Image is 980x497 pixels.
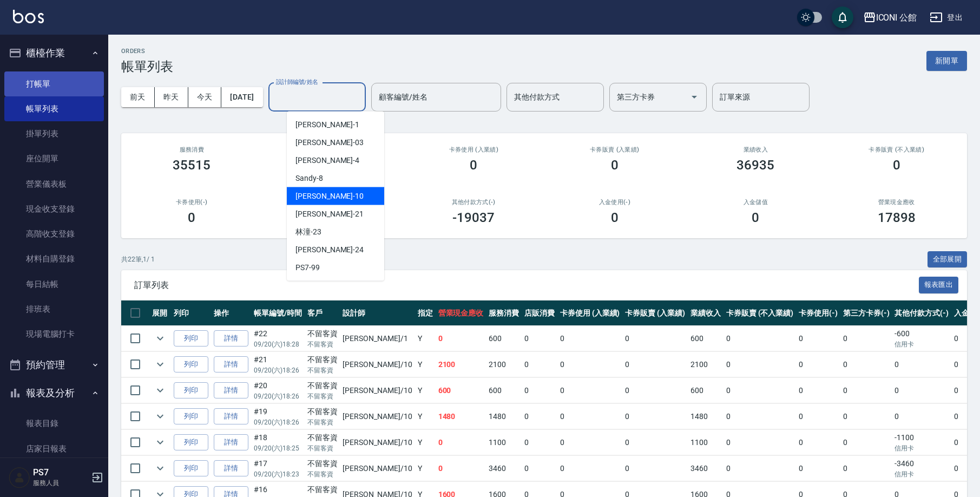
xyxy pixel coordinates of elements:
h3: 服務消費 [134,146,249,153]
td: 3460 [486,456,522,481]
td: 0 [840,404,892,429]
td: 0 [796,378,840,403]
button: 今天 [188,87,222,107]
p: 信用卡 [895,469,949,479]
td: 0 [622,404,688,429]
td: 0 [557,352,623,377]
a: 每日結帳 [4,272,104,297]
td: 0 [724,430,796,455]
a: 詳情 [214,356,248,373]
p: 不留客資 [307,469,338,479]
td: 0 [622,430,688,455]
th: 卡券販賣 (不入業績) [724,300,796,326]
th: 營業現金應收 [436,300,486,326]
button: 預約管理 [4,351,104,379]
td: 600 [688,378,724,403]
span: [PERSON_NAME] -4 [295,155,359,166]
a: 詳情 [214,382,248,399]
a: 座位開單 [4,146,104,171]
h3: 帳單列表 [121,59,173,74]
a: 詳情 [214,460,248,477]
span: [PERSON_NAME] -03 [295,137,364,148]
td: #21 [251,352,305,377]
h3: -19037 [452,210,495,225]
th: 其他付款方式(-) [892,300,951,326]
button: expand row [152,460,168,476]
button: expand row [152,408,168,424]
td: 0 [840,378,892,403]
td: Y [415,456,436,481]
td: #20 [251,378,305,403]
h2: 其他付款方式(-) [416,199,531,206]
p: 09/20 (六) 18:23 [254,469,302,479]
p: 09/20 (六) 18:28 [254,339,302,349]
td: Y [415,378,436,403]
td: 0 [796,430,840,455]
button: expand row [152,434,168,450]
td: 0 [796,352,840,377]
p: 不留客資 [307,391,338,401]
h3: 0 [893,158,900,173]
p: 不留客資 [307,443,338,453]
th: 設計師 [340,300,415,326]
div: 不留客資 [307,406,338,417]
button: 報表及分析 [4,379,104,407]
span: [PERSON_NAME] -10 [295,191,364,202]
button: 列印 [174,356,208,373]
a: 報表目錄 [4,411,104,436]
td: 0 [522,378,557,403]
img: Logo [13,10,44,23]
div: 不留客資 [307,458,338,469]
td: [PERSON_NAME] /10 [340,430,415,455]
button: 前天 [121,87,155,107]
td: [PERSON_NAME] /10 [340,404,415,429]
h2: 入金儲值 [698,199,813,206]
div: ICONI 公館 [876,11,917,24]
h2: 卡券販賣 (不入業績) [839,146,955,153]
td: 0 [522,352,557,377]
td: 3460 [688,456,724,481]
td: 0 [840,430,892,455]
a: 排班表 [4,297,104,322]
td: 1480 [486,404,522,429]
h3: 0 [188,210,195,225]
button: 列印 [174,434,208,451]
div: 不留客資 [307,484,338,495]
span: [PERSON_NAME] -24 [295,244,364,256]
h3: 0 [611,158,619,173]
div: 不留客資 [307,354,338,365]
td: Y [415,404,436,429]
td: #22 [251,326,305,351]
td: 0 [724,404,796,429]
span: 訂單列表 [134,280,919,291]
h2: 店販消費 [275,146,391,153]
td: 0 [724,456,796,481]
label: 設計師編號/姓名 [276,78,318,86]
button: 列印 [174,460,208,477]
td: 0 [436,430,486,455]
h3: 0 [752,210,759,225]
td: 0 [436,456,486,481]
button: expand row [152,330,168,346]
td: 1100 [688,430,724,455]
td: 0 [622,378,688,403]
td: 0 [557,378,623,403]
td: 0 [796,404,840,429]
th: 帳單編號/時間 [251,300,305,326]
td: Y [415,326,436,351]
a: 現場電腦打卡 [4,322,104,346]
td: 0 [724,378,796,403]
td: -1100 [892,430,951,455]
h2: 第三方卡券(-) [275,199,391,206]
a: 報表匯出 [919,279,959,290]
p: 不留客資 [307,365,338,375]
p: 09/20 (六) 18:26 [254,365,302,375]
td: [PERSON_NAME] /10 [340,378,415,403]
td: 0 [557,404,623,429]
a: 材料自購登錄 [4,246,104,271]
button: 全部展開 [928,251,968,268]
div: 不留客資 [307,432,338,443]
button: Open [686,88,703,106]
td: Y [415,352,436,377]
h3: 0 [470,158,477,173]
